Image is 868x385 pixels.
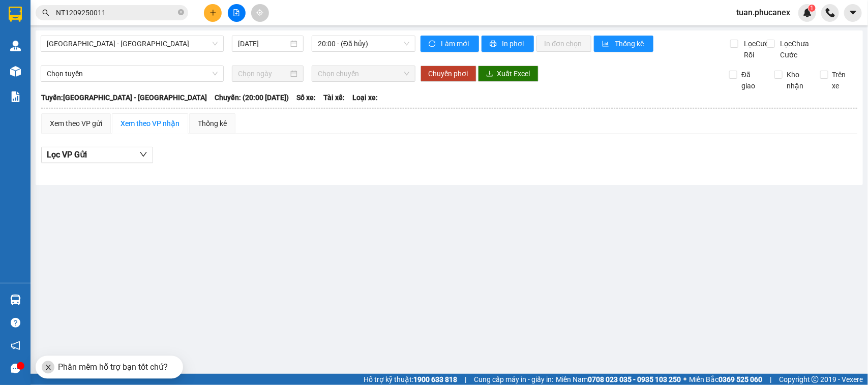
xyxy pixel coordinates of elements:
span: Làm mới [441,38,471,49]
button: file-add [228,4,246,22]
img: icon-new-feature [803,8,812,17]
img: logo-vxr [9,7,22,22]
span: Số xe: [296,92,316,103]
span: caret-down [849,8,858,17]
button: printerIn phơi [482,36,534,52]
button: bar-chartThống kê [594,36,653,52]
span: Lọc VP Gửi [47,148,87,161]
button: Lọc VP Gửi [41,147,153,163]
button: syncLàm mới [421,36,479,52]
input: 15/09/2025 [238,38,288,49]
button: Chuyển phơi [421,66,476,82]
button: In đơn chọn [536,36,592,52]
span: Thống kê [615,38,645,49]
span: 1 [810,5,814,12]
span: notification [11,341,20,350]
button: downloadXuất Excel [478,66,538,82]
span: | [465,374,466,385]
span: Trên xe [828,69,858,91]
span: message [11,364,20,373]
span: copyright [812,376,819,383]
span: | [770,374,771,385]
strong: 0708 023 035 - 0935 103 250 [588,375,681,383]
img: warehouse-icon [10,295,21,305]
span: question-circle [11,318,20,328]
img: warehouse-icon [10,41,21,51]
input: Chọn ngày [238,68,288,79]
span: Kho nhận [783,69,812,91]
span: Cung cấp máy in - giấy in: [474,374,553,385]
span: ⚪️ [683,377,686,381]
span: Chọn chuyến [318,66,409,81]
span: Chuyến: (20:00 [DATE]) [215,92,289,103]
div: Xem theo VP nhận [121,118,179,129]
span: Đã giao [737,69,767,91]
img: warehouse-icon [10,66,21,77]
button: plus [204,4,222,22]
span: In phơi [502,38,526,49]
span: Loại xe: [352,92,378,103]
span: tuan.phucanex [728,6,798,19]
span: Miền Nam [556,374,681,385]
span: close-circle [178,9,184,15]
div: Thống kê [198,118,227,129]
button: caret-down [844,4,862,22]
span: Nha Trang - Sài Gòn [47,36,218,51]
span: Lọc Cước Rồi [740,38,774,60]
span: plus [209,9,217,16]
b: Tuyến: [GEOGRAPHIC_DATA] - [GEOGRAPHIC_DATA] [41,93,207,102]
span: Phần mềm hỗ trợ bạn tốt chứ? [58,362,168,372]
span: Chọn tuyến [47,66,218,81]
span: Tài xế: [323,92,345,103]
span: aim [256,9,263,16]
span: down [139,150,147,158]
button: aim [251,4,269,22]
strong: 1900 633 818 [413,375,457,383]
img: solution-icon [10,91,21,102]
span: close [45,364,52,371]
span: Lọc Chưa Cước [776,38,822,60]
sup: 1 [809,5,816,12]
span: file-add [233,9,240,16]
div: Xem theo VP gửi [50,118,102,129]
input: Tìm tên, số ĐT hoặc mã đơn [56,7,176,18]
img: phone-icon [826,8,835,17]
strong: 0369 525 060 [719,375,762,383]
span: Hỗ trợ kỹ thuật: [364,374,457,385]
span: bar-chart [602,40,611,48]
span: close-circle [178,8,184,18]
span: 20:00 - (Đã hủy) [318,36,409,51]
span: printer [490,40,498,48]
span: search [42,9,49,16]
span: Miền Bắc [689,374,762,385]
span: sync [429,40,437,48]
